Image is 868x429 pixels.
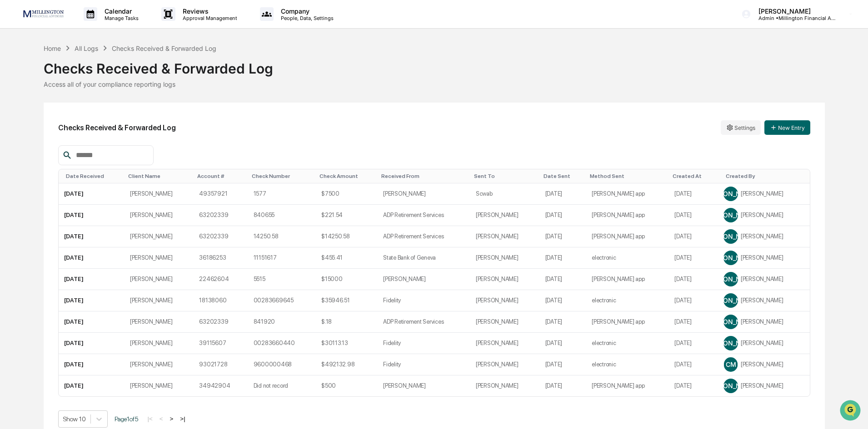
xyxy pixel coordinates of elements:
div: [PERSON_NAME] [724,358,804,371]
a: Powered byPylon [64,153,110,161]
span: [PERSON_NAME] [706,382,757,390]
td: [DATE] [59,290,125,311]
td: [PERSON_NAME] [470,333,540,354]
td: [DATE] [540,311,586,333]
span: [PERSON_NAME] [706,190,757,197]
td: [PERSON_NAME] app [586,183,669,205]
span: Pylon [90,154,110,161]
td: [PERSON_NAME] [470,269,540,290]
p: Approval Management [175,15,242,21]
p: People, Data, Settings [274,15,338,21]
td: [DATE] [540,269,586,290]
span: [PERSON_NAME] [706,232,757,240]
td: [DATE] [59,375,125,396]
td: [DATE] [669,269,718,290]
div: All Logs [75,44,98,52]
p: Admin • Millington Financial Advisors, LLC [751,15,836,21]
td: 34942904 [194,375,248,396]
td: ADP Retirement Services [378,205,470,226]
td: [PERSON_NAME] [378,269,470,290]
td: [PERSON_NAME] [470,375,540,396]
td: Scwab [470,183,540,205]
div: Start new chat [31,69,149,79]
p: Company [274,7,338,15]
td: [PERSON_NAME] [125,290,194,311]
td: electronic [586,247,669,269]
span: [PERSON_NAME] [706,254,757,261]
td: [PERSON_NAME] app [586,311,669,333]
td: [DATE] [59,183,125,205]
td: electronic [586,333,669,354]
td: 840655 [248,205,316,226]
div: [PERSON_NAME] [724,187,804,201]
div: Toggle SortBy [590,173,665,179]
td: Fidelity [378,354,470,375]
td: [PERSON_NAME] [378,375,470,396]
td: [DATE] [540,247,586,269]
td: 9600000468 [248,354,316,375]
td: [PERSON_NAME] app [586,269,669,290]
td: 49357921 [194,183,248,205]
td: 841920 [248,311,316,333]
td: $7500 [316,183,378,205]
div: Home [44,44,61,52]
td: [PERSON_NAME] app [586,205,669,226]
td: [PERSON_NAME] [125,375,194,396]
td: $221.54 [316,205,378,226]
button: > [167,415,176,423]
td: ADP Retirement Services [378,226,470,247]
p: [PERSON_NAME] [751,7,836,15]
div: [PERSON_NAME] [724,336,804,350]
td: [PERSON_NAME] app [586,375,669,396]
td: 1577 [248,183,316,205]
td: [DATE] [540,354,586,375]
td: 93021728 [194,354,248,375]
p: Reviews [175,7,242,15]
td: [DATE] [540,226,586,247]
td: [DATE] [669,354,718,375]
td: [DATE] [540,333,586,354]
td: 18138060 [194,290,248,311]
div: Checks Received & Forwarded Log [44,53,825,77]
td: 00283669645 [248,290,316,311]
div: 🔎 [9,133,16,140]
td: [DATE] [59,354,125,375]
span: Page 1 of 5 [115,415,138,423]
td: electronic [586,290,669,311]
button: Start new chat [155,72,165,83]
span: [PERSON_NAME] [706,339,757,347]
td: 22462604 [194,269,248,290]
td: $35946.51 [316,290,378,311]
div: We're available if you need us! [31,79,115,86]
div: Toggle SortBy [544,173,583,179]
div: Toggle SortBy [66,173,121,179]
div: Toggle SortBy [252,173,312,179]
td: Did not record [248,375,316,396]
button: Settings [721,120,761,135]
td: [DATE] [59,333,125,354]
td: 63202339 [194,226,248,247]
td: [PERSON_NAME] [470,311,540,333]
div: [PERSON_NAME] [724,272,804,286]
td: ADP Retirement Services [378,311,470,333]
span: Preclearance [18,114,59,123]
td: [DATE] [59,247,125,269]
td: [PERSON_NAME] [470,205,540,226]
td: [PERSON_NAME] [470,247,540,269]
div: Toggle SortBy [673,173,715,179]
td: [DATE] [669,290,718,311]
div: Checks Received & Forwarded Log [112,44,216,52]
p: How can we help? [9,19,165,34]
button: New Entry [764,120,810,135]
span: Attestations [75,114,113,123]
td: 00283660440 [248,333,316,354]
td: [DATE] [59,269,125,290]
td: 36186253 [194,247,248,269]
td: 14250.58 [248,226,316,247]
td: [DATE] [59,226,125,247]
td: [PERSON_NAME] [125,247,194,269]
div: Toggle SortBy [128,173,190,179]
td: [DATE] [669,311,718,333]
